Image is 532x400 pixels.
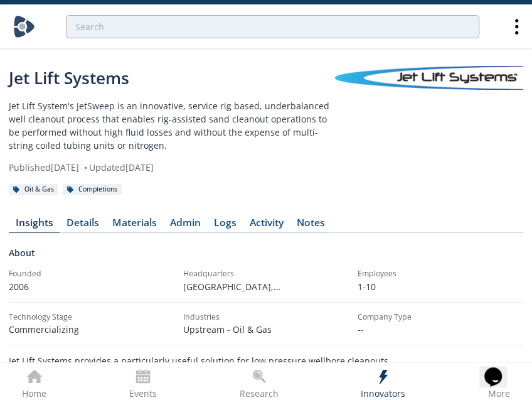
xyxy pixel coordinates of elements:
[66,218,99,228] div: Details
[183,268,349,279] div: Headquarters
[207,218,243,233] a: Logs
[290,218,331,233] a: Notes
[9,354,523,367] p: Jet Lift Systems provides a particularly useful solution for low pressure wellbore cleanouts.
[9,161,335,174] div: Published [DATE] Updated [DATE]
[66,15,479,38] input: Advanced Search
[479,350,519,387] iframe: chat widget
[9,184,58,195] div: Oil & Gas
[9,323,174,336] div: Commercializing
[9,218,60,233] a: Insights
[183,323,272,335] span: Upstream - Oil & Gas
[358,311,523,323] div: Company Type
[105,218,163,233] a: Materials
[297,218,325,228] div: Notes
[13,16,35,38] img: Home
[183,280,349,293] p: [GEOGRAPHIC_DATA], [GEOGRAPHIC_DATA] , [GEOGRAPHIC_DATA]
[9,99,335,152] p: Jet Lift System's JetSweep is an innovative, service rig based, underbalanced well cleanout proce...
[183,311,349,323] div: Industries
[16,218,53,228] div: Insights
[9,280,174,293] p: 2006
[358,268,523,279] div: Employees
[82,161,89,173] span: •
[243,218,290,233] a: Activity
[358,323,523,336] p: --
[9,246,523,268] div: About
[163,218,207,233] a: Admin
[9,311,72,323] div: Technology Stage
[60,218,105,233] a: Details
[63,184,122,195] div: Completions
[358,280,523,293] p: 1-10
[9,268,174,279] div: Founded
[9,66,335,90] div: Jet Lift Systems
